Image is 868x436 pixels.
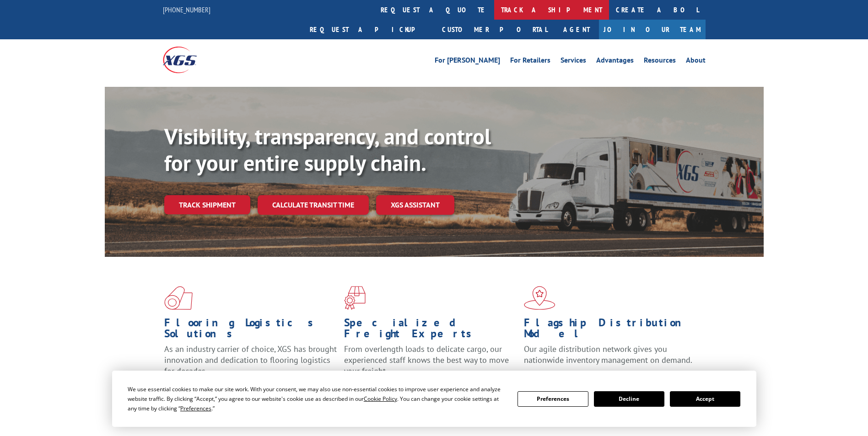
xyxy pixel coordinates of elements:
a: Request a pickup [303,20,435,39]
span: Cookie Policy [364,395,397,403]
h1: Flagship Distribution Model [524,317,697,344]
a: [PHONE_NUMBER] [163,5,210,14]
a: About [686,57,706,67]
span: Preferences [180,404,211,412]
img: xgs-icon-flagship-distribution-model-red [524,286,555,310]
a: Calculate transit time [258,195,369,215]
span: Our agile distribution network gives you nationwide inventory management on demand. [524,344,692,365]
a: For [PERSON_NAME] [435,57,500,67]
a: Customer Portal [435,20,554,39]
a: XGS ASSISTANT [376,195,454,215]
h1: Flooring Logistics Solutions [164,317,337,344]
img: xgs-icon-total-supply-chain-intelligence-red [164,286,193,310]
a: Join Our Team [599,20,706,39]
span: As an industry carrier of choice, XGS has brought innovation and dedication to flooring logistics... [164,344,337,376]
a: Advantages [596,57,634,67]
button: Decline [594,391,664,407]
h1: Specialized Freight Experts [344,317,517,344]
a: For Retailers [510,57,550,67]
button: Preferences [518,391,588,407]
div: We use essential cookies to make our site work. With your consent, we may also use non-essential ... [128,384,507,413]
a: Services [561,57,586,67]
button: Accept [670,391,740,407]
a: Resources [644,57,676,67]
div: Cookie Consent Prompt [112,371,756,427]
a: Track shipment [164,195,250,214]
p: From overlength loads to delicate cargo, our experienced staff knows the best way to move your fr... [344,344,517,384]
b: Visibility, transparency, and control for your entire supply chain. [164,122,491,177]
a: Agent [554,20,599,39]
img: xgs-icon-focused-on-flooring-red [344,286,366,310]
